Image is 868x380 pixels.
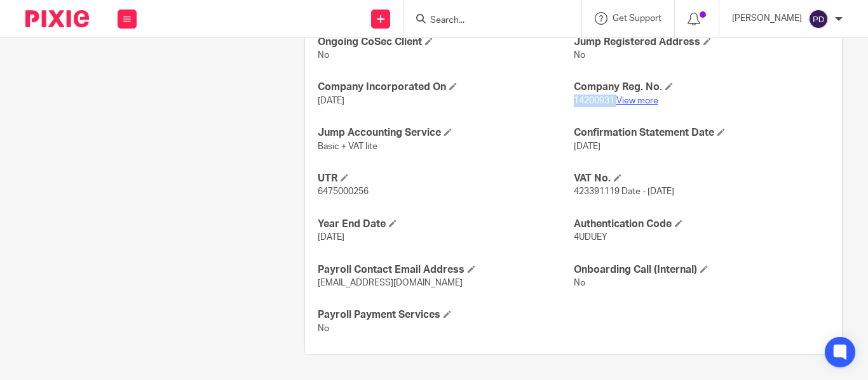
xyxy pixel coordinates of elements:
h4: VAT No. [574,172,829,185]
span: Basic + VAT lite [318,142,377,151]
h4: Onboarding Call (Internal) [574,263,829,277]
h4: Jump Accounting Service [318,126,573,140]
img: Pixie [25,10,89,27]
span: 14200931 [574,96,614,105]
h4: UTR [318,172,573,185]
span: 4UDUEY [574,233,607,242]
span: [DATE] [318,233,344,242]
h4: Ongoing CoSec Client [318,36,573,49]
span: No [318,324,329,333]
img: svg%3E [808,9,829,29]
h4: Confirmation Statement Date [574,126,829,140]
span: 6475000256 [318,187,369,196]
span: No [574,278,585,287]
input: Search [429,15,543,27]
span: No [318,51,329,60]
span: [DATE] [574,142,600,151]
h4: Jump Registered Address [574,36,829,49]
span: Get Support [613,14,661,23]
h4: Payroll Payment Services [318,308,573,322]
span: No [574,51,585,60]
h4: Authentication Code [574,218,829,231]
h4: Payroll Contact Email Address [318,263,573,277]
a: View more [616,96,658,105]
h4: Company Reg. No. [574,81,829,94]
span: 423391119 Date - [DATE] [574,187,674,196]
h4: Company Incorporated On [318,81,573,94]
p: [PERSON_NAME] [732,12,802,25]
span: [EMAIL_ADDRESS][DOMAIN_NAME] [318,278,463,287]
h4: Year End Date [318,218,573,231]
span: [DATE] [318,96,344,105]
